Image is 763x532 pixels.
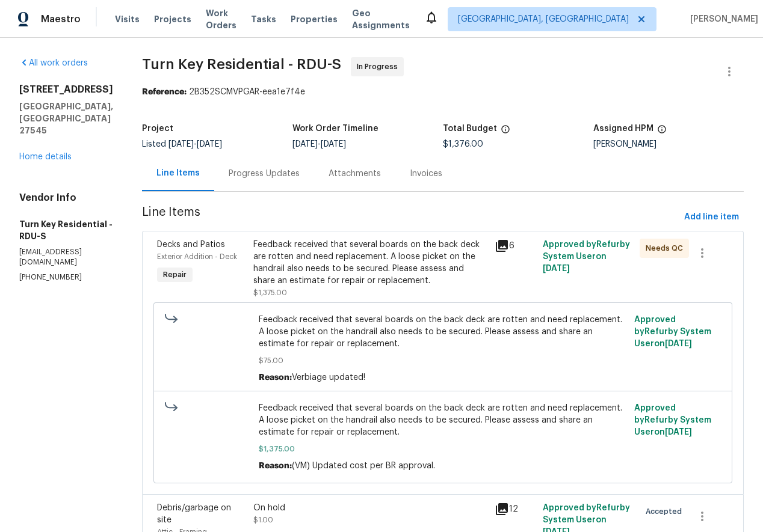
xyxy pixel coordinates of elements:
[291,13,338,25] span: Properties
[593,140,744,148] div: [PERSON_NAME]
[157,253,237,260] span: Exterior Addition - Deck
[253,289,287,296] span: $1,375.00
[19,272,113,283] p: [PHONE_NUMBER]
[593,124,653,133] h5: Assigned HPM
[543,264,570,273] span: [DATE]
[352,7,410,31] span: Geo Assignments
[685,13,758,25] span: [PERSON_NAME]
[458,13,629,25] span: [GEOGRAPHIC_DATA], [GEOGRAPHIC_DATA]
[292,124,378,133] h5: Work Order Timeline
[251,15,276,23] span: Tasks
[142,206,679,228] span: Line Items
[157,240,225,249] span: Decks and Patios
[142,86,744,98] div: 2B352SCMVPGAR-eea1e7f4e
[357,61,403,73] span: In Progress
[115,13,140,25] span: Visits
[19,100,113,136] h5: [GEOGRAPHIC_DATA], [GEOGRAPHIC_DATA] 27545
[292,462,435,470] span: (VM) Updated cost per BR approval.
[292,140,346,148] span: -
[19,153,72,161] a: Home details
[142,88,187,96] b: Reference:
[259,402,627,438] span: Feedback received that several boards on the back deck are rotten and need replacement. A loose p...
[158,269,191,281] span: Repair
[253,239,487,287] div: Feedback received that several boards on the back deck are rotten and need replacement. A loose p...
[410,168,442,180] div: Invoices
[495,239,536,253] div: 6
[253,502,487,514] div: On hold
[156,167,200,179] div: Line Items
[168,140,222,148] span: -
[679,206,744,228] button: Add line item
[657,124,667,140] span: The hpm assigned to this work order.
[329,168,381,180] div: Attachments
[646,506,687,518] span: Accepted
[321,140,346,148] span: [DATE]
[684,210,739,225] span: Add line item
[229,168,300,180] div: Progress Updates
[634,316,711,348] span: Approved by Refurby System User on
[142,124,173,133] h5: Project
[646,242,688,254] span: Needs QC
[19,59,88,67] a: All work orders
[543,240,630,273] span: Approved by Refurby System User on
[197,140,222,148] span: [DATE]
[443,140,483,148] span: $1,376.00
[259,314,627,350] span: Feedback received that several boards on the back deck are rotten and need replacement. A loose p...
[41,13,81,25] span: Maestro
[259,462,292,470] span: Reason:
[665,340,692,348] span: [DATE]
[157,504,231,524] span: Debris/garbage on site
[206,7,236,31] span: Work Orders
[142,140,222,148] span: Listed
[19,218,113,242] h5: Turn Key Residential - RDU-S
[168,140,194,148] span: [DATE]
[259,373,292,382] span: Reason:
[253,516,273,524] span: $1.00
[259,355,627,367] span: $75.00
[19,84,113,96] h2: [STREET_ADDRESS]
[259,443,627,455] span: $1,375.00
[19,192,113,204] h4: Vendor Info
[292,140,318,148] span: [DATE]
[142,57,341,72] span: Turn Key Residential - RDU-S
[501,124,510,140] span: The total cost of line items that have been proposed by Opendoor. This sum includes line items th...
[154,13,191,25] span: Projects
[495,502,536,516] div: 12
[634,404,711,436] span: Approved by Refurby System User on
[19,247,113,268] p: [EMAIL_ADDRESS][DOMAIN_NAME]
[292,373,365,382] span: Verbiage updated!
[443,124,497,133] h5: Total Budget
[665,428,692,436] span: [DATE]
